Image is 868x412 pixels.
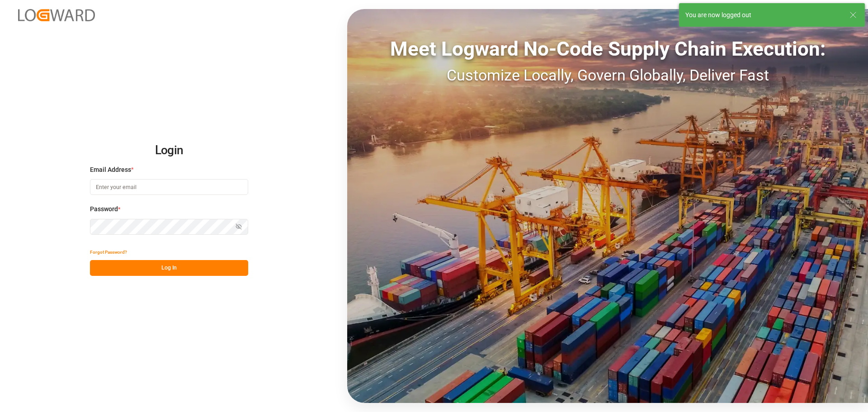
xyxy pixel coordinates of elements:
input: Enter your email [90,179,248,195]
h2: Login [90,136,248,165]
img: Logward_new_orange.png [18,9,95,21]
button: Forgot Password? [90,244,127,260]
span: Password [90,204,118,214]
div: You are now logged out [685,10,841,20]
span: Email Address [90,165,131,175]
div: Customize Locally, Govern Globally, Deliver Fast [347,64,868,87]
div: Meet Logward No-Code Supply Chain Execution: [347,34,868,64]
button: Log In [90,260,248,276]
